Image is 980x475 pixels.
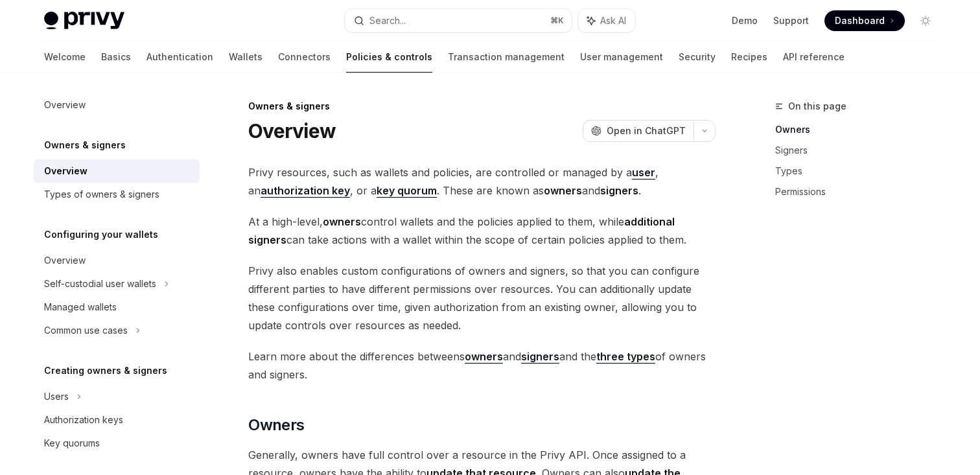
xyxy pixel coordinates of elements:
[835,14,885,27] span: Dashboard
[596,350,655,364] a: three types
[248,415,304,435] span: Owners
[521,350,559,363] strong: signers
[44,12,124,30] img: light logo
[783,41,845,73] a: API reference
[34,183,200,206] a: Types of owners & signers
[732,14,758,27] a: Demo
[346,41,432,73] a: Policies & controls
[44,323,128,338] div: Common use cases
[775,140,946,161] a: Signers
[278,41,331,73] a: Connectors
[44,253,86,268] div: Overview
[600,14,626,27] span: Ask AI
[44,163,87,179] div: Overview
[248,262,716,334] span: Privy also enables custom configurations of owners and signers, so that you can configure differe...
[596,350,655,363] strong: three types
[521,350,559,364] a: signers
[248,347,716,384] span: Learn more about the differences betweens and and the of owners and signers.
[44,227,158,242] h5: Configuring your wallets
[632,166,655,180] a: user
[44,187,159,202] div: Types of owners & signers
[775,181,946,202] a: Permissions
[146,41,213,73] a: Authentication
[775,119,946,140] a: Owners
[248,119,336,143] h1: Overview
[465,350,503,364] a: owners
[578,9,635,32] button: Ask AI
[448,41,565,73] a: Transaction management
[465,350,503,363] strong: owners
[544,184,582,197] strong: owners
[44,97,86,113] div: Overview
[773,14,809,27] a: Support
[600,184,638,197] strong: signers
[824,10,905,31] a: Dashboard
[632,166,655,179] strong: user
[34,408,200,432] a: Authorization keys
[101,41,131,73] a: Basics
[248,163,716,200] span: Privy resources, such as wallets and policies, are controlled or managed by a , an , or a . These...
[788,98,846,114] span: On this page
[731,41,767,73] a: Recipes
[550,16,564,26] span: ⌘ K
[369,13,406,29] div: Search...
[44,137,126,153] h5: Owners & signers
[583,120,694,142] button: Open in ChatGPT
[345,9,572,32] button: Search...⌘K
[34,295,200,319] a: Managed wallets
[44,41,86,73] a: Welcome
[377,184,437,198] a: key quorum
[34,432,200,455] a: Key quorums
[323,215,361,228] strong: owners
[44,412,123,428] div: Authorization keys
[775,161,946,181] a: Types
[44,276,156,292] div: Self-custodial user wallets
[229,41,262,73] a: Wallets
[34,159,200,183] a: Overview
[248,213,716,249] span: At a high-level, control wallets and the policies applied to them, while can take actions with a ...
[34,93,200,117] a: Overview
[34,249,200,272] a: Overview
[44,389,69,404] div: Users
[580,41,663,73] a: User management
[679,41,716,73] a: Security
[44,363,167,378] h5: Creating owners & signers
[44,435,100,451] div: Key quorums
[607,124,686,137] span: Open in ChatGPT
[44,299,117,315] div: Managed wallets
[261,184,350,198] a: authorization key
[248,100,716,113] div: Owners & signers
[915,10,936,31] button: Toggle dark mode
